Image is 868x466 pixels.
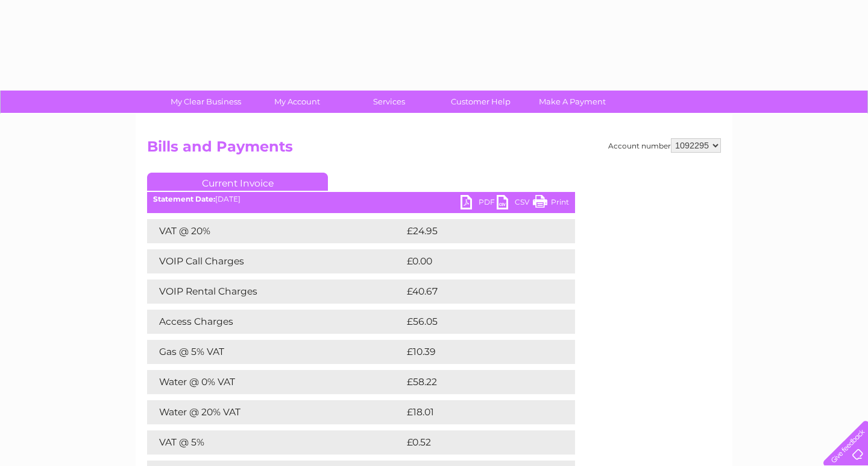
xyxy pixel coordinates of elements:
[147,219,404,243] td: VAT @ 20%
[147,249,404,273] td: VOIP Call Charges
[147,279,404,304] td: VOIP Rental Charges
[431,91,530,113] a: Customer Help
[147,370,404,394] td: Water @ 0% VAT
[248,91,347,113] a: My Account
[147,310,404,334] td: Access Charges
[404,340,550,364] td: £10.39
[147,430,404,455] td: VAT @ 5%
[497,195,533,212] a: CSV
[404,400,549,424] td: £18.01
[523,91,622,113] a: Make A Payment
[404,279,551,304] td: £40.67
[156,91,256,113] a: My Clear Business
[404,310,551,334] td: £56.05
[147,138,721,161] h2: Bills and Payments
[147,173,328,191] a: Current Invoice
[461,195,497,212] a: PDF
[147,195,575,203] div: [DATE]
[339,91,439,113] a: Services
[153,194,215,203] b: Statement Date:
[147,400,404,424] td: Water @ 20% VAT
[147,340,404,364] td: Gas @ 5% VAT
[404,430,547,455] td: £0.52
[404,249,547,273] td: £0.00
[608,138,721,153] div: Account number
[404,370,550,394] td: £58.22
[533,195,569,212] a: Print
[404,219,551,243] td: £24.95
